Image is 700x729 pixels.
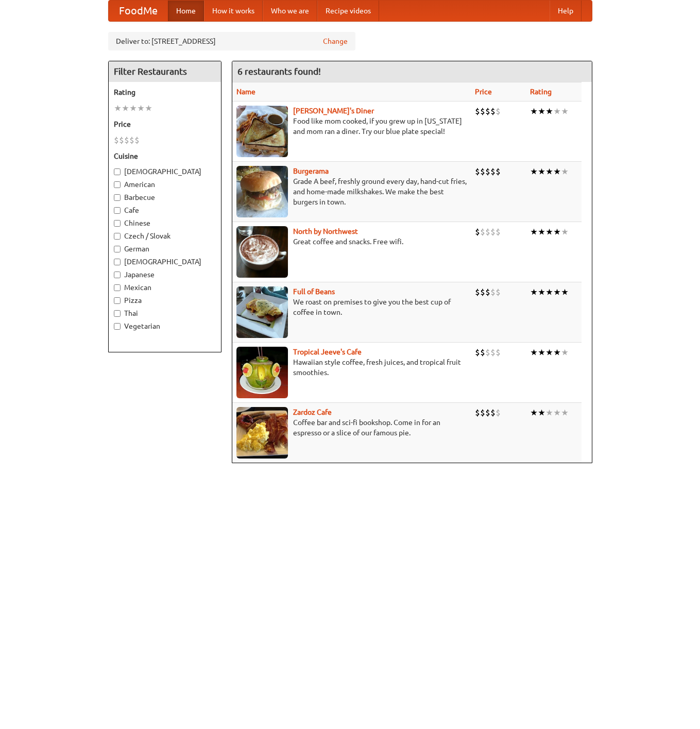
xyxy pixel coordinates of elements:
[538,347,545,358] li: ★
[114,166,216,177] label: [DEMOGRAPHIC_DATA]
[114,308,216,318] label: Thai
[545,286,553,298] li: ★
[553,286,561,298] li: ★
[114,134,119,146] li: $
[490,226,496,238] li: $
[114,119,216,129] h5: Price
[480,286,485,298] li: $
[545,226,553,238] li: ★
[293,348,362,356] a: Tropical Jeeve's Cafe
[530,166,538,177] li: ★
[480,226,485,238] li: $
[538,407,545,418] li: ★
[114,87,216,97] h5: Rating
[114,259,121,265] input: [DEMOGRAPHIC_DATA]
[561,166,569,177] li: ★
[485,226,490,238] li: $
[109,61,221,82] h4: Filter Restaurants
[114,168,121,175] input: [DEMOGRAPHIC_DATA]
[129,134,134,146] li: $
[236,297,467,317] p: We roast on premises to give you the best cup of coffee in town.
[553,106,561,117] li: ★
[263,1,317,21] a: Who we are
[530,347,538,358] li: ★
[114,103,122,114] li: ★
[553,166,561,177] li: ★
[145,103,152,114] li: ★
[108,32,355,50] div: Deliver to: [STREET_ADDRESS]
[114,282,216,293] label: Mexican
[114,151,216,161] h5: Cuisine
[561,347,569,358] li: ★
[550,1,582,21] a: Help
[485,407,490,418] li: $
[553,226,561,238] li: ★
[490,166,496,177] li: $
[475,286,480,298] li: $
[561,286,569,298] li: ★
[124,134,129,146] li: $
[475,88,492,96] a: Price
[480,166,485,177] li: $
[168,1,204,21] a: Home
[293,408,332,416] a: Zardoz Cafe
[236,357,467,378] p: Hawaiian style coffee, fresh juices, and tropical fruit smoothies.
[485,347,490,358] li: $
[538,286,545,298] li: ★
[561,407,569,418] li: ★
[293,227,358,235] a: North by Northwest
[530,286,538,298] li: ★
[114,233,121,240] input: Czech / Slovak
[114,218,216,228] label: Chinese
[480,106,485,117] li: $
[114,295,216,306] label: Pizza
[293,287,335,296] a: Full of Beans
[475,166,480,177] li: $
[129,103,137,114] li: ★
[545,407,553,418] li: ★
[114,179,216,190] label: American
[293,167,329,175] a: Burgerama
[538,226,545,238] li: ★
[236,166,288,217] img: burgerama.jpg
[114,321,216,331] label: Vegetarian
[561,226,569,238] li: ★
[114,192,216,202] label: Barbecue
[530,88,552,96] a: Rating
[134,134,140,146] li: $
[496,166,501,177] li: $
[496,286,501,298] li: $
[545,166,553,177] li: ★
[490,407,496,418] li: $
[236,407,288,459] img: zardoz.jpg
[485,286,490,298] li: $
[114,323,121,330] input: Vegetarian
[122,103,129,114] li: ★
[480,407,485,418] li: $
[475,106,480,117] li: $
[114,207,121,214] input: Cafe
[490,286,496,298] li: $
[236,417,467,438] p: Coffee bar and sci-fi bookshop. Come in for an espresso or a slice of our famous pie.
[114,246,121,252] input: German
[490,106,496,117] li: $
[237,66,321,76] ng-pluralize: 6 restaurants found!
[114,269,216,280] label: Japanese
[119,134,124,146] li: $
[236,286,288,338] img: beans.jpg
[236,176,467,207] p: Grade A beef, freshly ground every day, hand-cut fries, and home-made milkshakes. We make the bes...
[490,347,496,358] li: $
[496,347,501,358] li: $
[538,106,545,117] li: ★
[545,106,553,117] li: ★
[114,310,121,317] input: Thai
[496,226,501,238] li: $
[114,244,216,254] label: German
[236,106,288,157] img: sallys.jpg
[114,220,121,227] input: Chinese
[204,1,263,21] a: How it works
